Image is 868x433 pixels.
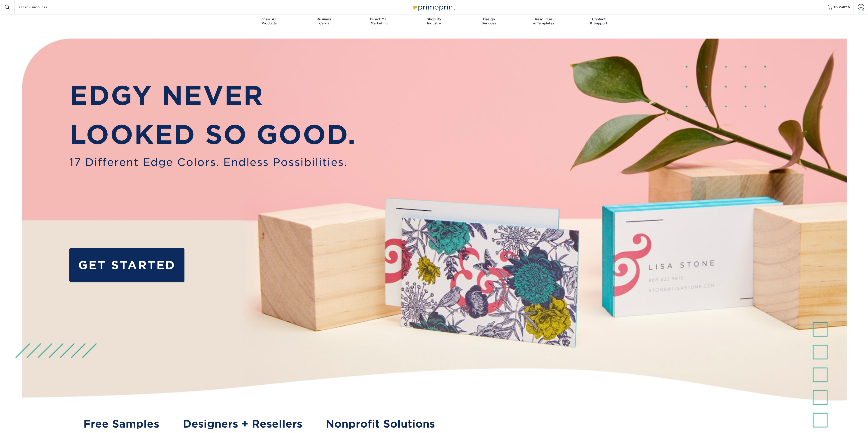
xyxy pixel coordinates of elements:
p: LOOKED SO GOOD. [69,115,356,154]
a: View AllProducts [242,14,297,29]
div: Cards [297,17,352,25]
span: Direct Mail [352,17,407,21]
a: Contact& Support [571,14,626,29]
div: & Support [571,17,626,25]
a: GET STARTED [69,248,184,282]
img: Primoprint [411,2,457,12]
span: Contact [571,17,626,21]
div: Industry [407,17,462,25]
a: Free Samples [83,416,159,432]
span: MY CART [834,5,847,9]
a: BusinessCards [297,14,352,29]
a: Nonprofit Solutions [326,416,435,432]
div: Services [461,17,516,25]
div: Marketing [352,17,407,25]
span: 17 Different Edge Colors. Endless Possibilities. [69,154,356,170]
span: 0 [848,6,850,9]
a: Direct MailMarketing [352,14,407,29]
span: Resources [516,17,571,21]
input: SEARCH PRODUCTS..... [18,5,62,10]
div: Products [242,17,297,25]
a: Designers + Resellers [183,416,302,432]
p: EDGY NEVER [69,76,356,115]
div: & Templates [516,17,571,25]
a: Shop ByIndustry [407,14,462,29]
a: Resources& Templates [516,14,571,29]
a: DesignServices [461,14,516,29]
span: Shop By [407,17,462,21]
span: View All [242,17,297,21]
span: Business [297,17,352,21]
span: Design [461,17,516,21]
